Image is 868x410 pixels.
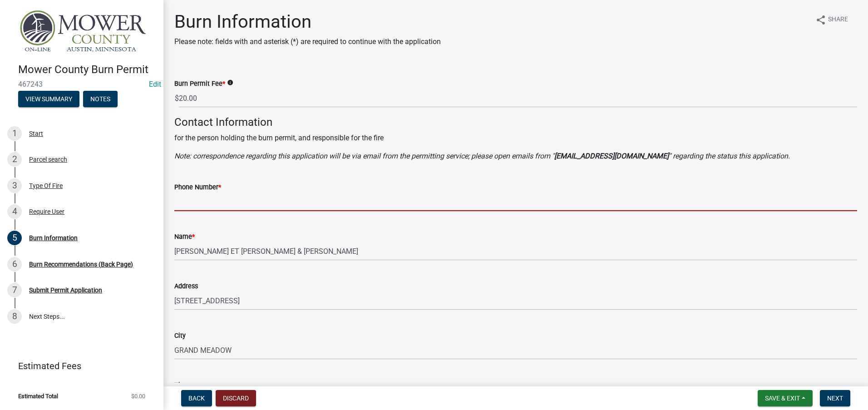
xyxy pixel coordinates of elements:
[7,357,149,375] a: Estimated Fees
[29,156,67,163] div: Parcel search
[174,382,184,389] label: Zip
[18,393,58,399] span: Estimated Total
[227,79,233,86] i: info
[181,390,212,406] button: Back
[29,235,78,241] div: Burn Information
[174,184,221,191] label: Phone Number
[7,126,22,141] div: 1
[828,15,848,25] span: Share
[827,395,843,402] span: Next
[7,231,22,245] div: 5
[7,309,22,324] div: 8
[765,395,800,402] span: Save & Exit
[29,261,133,267] div: Burn Recommendations (Back Page)
[554,152,669,160] strong: [EMAIL_ADDRESS][DOMAIN_NAME]
[820,390,850,406] button: Next
[758,390,813,406] button: Save & Exit
[174,283,198,290] label: Address
[83,91,118,107] button: Notes
[18,63,156,76] h4: Mower County Burn Permit
[216,390,256,406] button: Discard
[7,152,22,167] div: 2
[174,152,790,160] i: Note: correspondence regarding this application will be via email from the permitting service; pl...
[29,183,63,189] div: Type Of Fire
[18,80,145,89] span: 467243
[7,178,22,193] div: 3
[174,116,857,129] h4: Contact Information
[18,96,79,103] wm-modal-confirm: Summary
[83,96,118,103] wm-modal-confirm: Notes
[29,208,64,215] div: Require User
[7,204,22,219] div: 4
[188,395,205,402] span: Back
[174,89,179,108] span: $
[808,11,855,29] button: shareShare
[149,80,161,89] wm-modal-confirm: Edit Application Number
[18,10,149,54] img: Mower County, Minnesota
[7,283,22,297] div: 7
[29,130,43,137] div: Start
[18,91,79,107] button: View Summary
[815,15,826,25] i: share
[174,81,225,87] label: Burn Permit Fee
[174,36,441,47] p: Please note: fields with and asterisk (*) are required to continue with the application
[174,133,857,143] p: for the person holding the burn permit, and responsible for the fire
[174,11,441,33] h1: Burn Information
[7,257,22,272] div: 6
[149,80,161,89] a: Edit
[174,234,195,240] label: Name
[131,393,145,399] span: $0.00
[174,333,186,339] label: City
[29,287,102,293] div: Submit Permit Application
